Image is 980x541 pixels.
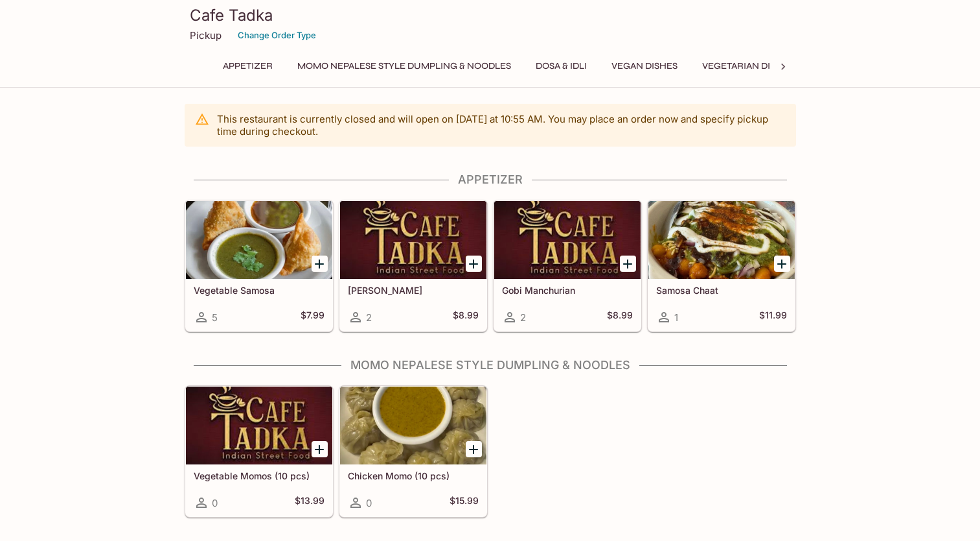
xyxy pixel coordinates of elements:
[674,311,678,324] span: 1
[450,495,479,511] h5: $15.99
[607,309,633,325] h5: $8.99
[212,311,218,324] span: 5
[186,201,332,279] div: Vegetable Samosa
[312,441,328,457] button: Add Vegetable Momos (10 pcs)
[185,200,333,331] a: Vegetable Samosa5$7.99
[620,256,636,272] button: Add Gobi Manchurian
[194,285,325,296] h5: Vegetable Samosa
[185,386,333,517] a: Vegetable Momos (10 pcs)0$13.99
[520,311,526,324] span: 2
[190,5,791,25] h3: Cafe Tadka
[695,57,801,75] button: Vegetarian Dishes
[290,57,518,75] button: Momo Nepalese Style Dumpling & Noodles
[185,173,796,187] h4: Appetizer
[348,285,479,296] h5: [PERSON_NAME]
[340,201,486,279] div: Paneer Pakora
[232,25,322,45] button: Change Order Type
[774,256,790,272] button: Add Samosa Chaat
[502,285,633,296] h5: Gobi Manchurian
[340,387,486,464] div: Chicken Momo (10 pcs)
[656,285,787,296] h5: Samosa Chaat
[186,387,332,464] div: Vegetable Momos (10 pcs)
[604,57,685,75] button: Vegan Dishes
[529,57,594,75] button: Dosa & Idli
[190,29,222,42] p: Pickup
[194,470,325,481] h5: Vegetable Momos (10 pcs)
[366,497,372,509] span: 0
[494,201,641,279] div: Gobi Manchurian
[312,256,328,272] button: Add Vegetable Samosa
[494,200,641,331] a: Gobi Manchurian2$8.99
[648,200,795,331] a: Samosa Chaat1$11.99
[453,309,479,325] h5: $8.99
[348,470,479,481] h5: Chicken Momo (10 pcs)
[466,256,482,272] button: Add Paneer Pakora
[466,441,482,457] button: Add Chicken Momo (10 pcs)
[295,495,325,511] h5: $13.99
[759,309,787,325] h5: $11.99
[339,200,487,331] a: [PERSON_NAME]2$8.99
[301,309,325,325] h5: $7.99
[212,497,218,509] span: 0
[185,358,796,372] h4: Momo Nepalese Style Dumpling & Noodles
[216,57,280,75] button: Appetizer
[366,311,372,324] span: 2
[339,386,487,517] a: Chicken Momo (10 pcs)0$15.99
[648,201,795,279] div: Samosa Chaat
[217,113,786,138] p: This restaurant is currently closed and will open on [DATE] at 10:55 AM . You may place an order ...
